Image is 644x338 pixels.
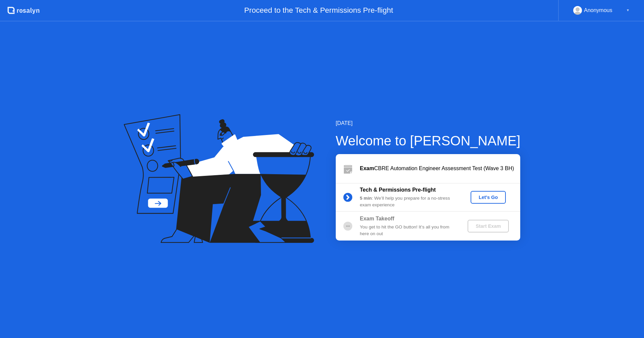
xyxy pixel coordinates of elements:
b: Exam Takeoff [360,216,394,221]
div: [DATE] [336,119,521,127]
div: Let's Go [473,195,503,200]
button: Start Exam [468,220,509,232]
b: Exam [360,165,374,171]
div: You get to hit the GO button! It’s all you from here on out [360,224,457,238]
b: Tech & Permissions Pre-flight [360,187,436,193]
div: Anonymous [584,6,612,15]
div: : We’ll help you prepare for a no-stress exam experience [360,195,457,209]
div: ▼ [626,6,630,15]
div: CBRE Automation Engineer Assessment Test (Wave 3 BH) [360,164,520,173]
div: Start Exam [470,223,506,229]
div: Welcome to [PERSON_NAME] [336,131,521,151]
button: Let's Go [471,191,506,204]
b: 5 min [360,196,372,201]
